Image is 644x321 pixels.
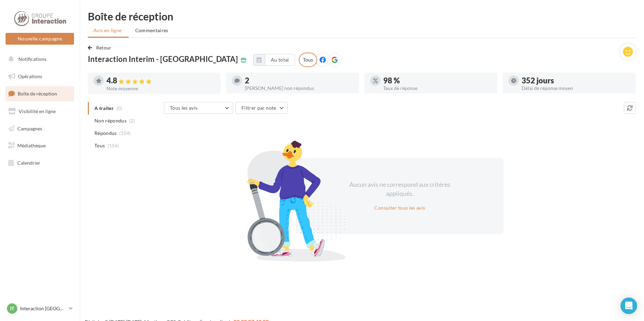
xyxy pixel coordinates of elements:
a: Médiathèque [4,138,75,153]
div: Tous [299,53,317,67]
div: Open Intercom Messenger [620,297,637,314]
span: Boîte de réception [18,91,57,97]
span: Retour [96,45,112,51]
p: Interaction [GEOGRAPHIC_DATA] [20,305,66,312]
button: Filtrer par note [236,102,288,114]
a: IT Interaction [GEOGRAPHIC_DATA] [6,302,74,315]
span: Médiathèque [17,143,46,148]
span: Commentaires [135,27,168,34]
div: Note moyenne [107,86,215,91]
a: Boîte de réception [4,86,75,101]
button: Tous les avis [164,102,233,114]
a: Calendrier [4,156,75,170]
a: Visibilité en ligne [4,104,75,119]
span: Visibilité en ligne [19,108,56,114]
button: Au total [253,54,295,66]
a: Campagnes [4,121,75,136]
button: Consulter tous les avis [371,204,428,212]
div: Aucun avis ne correspond aux critères appliqués. [340,180,459,198]
span: Interaction Interim - [GEOGRAPHIC_DATA] [88,55,238,63]
div: Délai de réponse moyen [522,86,630,91]
div: [PERSON_NAME] non répondus [245,86,353,91]
span: Opérations [18,73,42,79]
button: Notifications [4,52,73,66]
span: Notifications [18,56,46,62]
button: Retour [88,44,114,52]
button: Au total [265,54,295,66]
div: 4.8 [107,77,215,85]
span: Tous [94,142,105,149]
span: (104) [119,130,131,136]
span: Non répondus [94,117,127,124]
span: Répondus [94,130,117,137]
div: 352 jours [522,77,630,84]
span: (2) [129,118,135,123]
button: Nouvelle campagne [6,33,74,45]
div: Taux de réponse [383,86,492,91]
span: (106) [108,143,119,148]
div: 2 [245,77,353,84]
a: Opérations [4,69,75,84]
span: Campagnes [17,125,42,131]
div: 98 % [383,77,492,84]
span: Calendrier [17,160,40,166]
span: IT [10,305,14,312]
div: Boîte de réception [88,11,636,21]
span: Tous les avis [170,105,198,111]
